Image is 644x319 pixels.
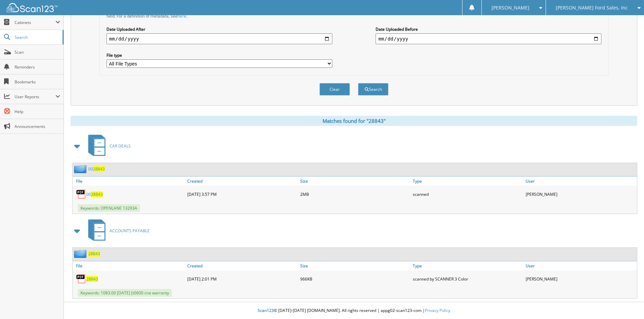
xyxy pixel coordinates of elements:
[524,187,637,201] div: [PERSON_NAME]
[76,274,86,284] img: PDF.png
[74,249,88,258] img: folder2.png
[84,133,131,159] a: CAR DEALS
[258,308,274,313] span: Scan123
[319,83,350,96] button: Clear
[78,289,172,297] span: Keywords: 1083.00 [DATE] [t0600 cna warranty
[84,217,150,244] a: ACCOUNTS PAYABLE
[186,177,299,186] a: Created
[71,116,637,126] div: Matches found for "28843"
[177,13,186,19] a: here
[524,177,637,186] a: User
[88,166,105,172] a: 0028843
[15,20,55,25] span: Cabinets
[376,33,601,44] input: end
[15,49,60,55] span: Scan
[86,191,103,197] a: 0028843
[110,143,131,149] span: CAR DEALS
[492,6,529,10] span: [PERSON_NAME]
[15,64,60,70] span: Reminders
[106,33,332,44] input: start
[76,189,86,199] img: PDF.png
[110,228,150,234] span: ACCOUNTS PAYABLE
[106,52,332,58] label: File type
[15,34,59,40] span: Search
[358,83,388,96] button: Search
[524,261,637,270] a: User
[610,287,644,319] iframe: Chat Widget
[299,187,411,201] div: 2MB
[73,261,186,270] a: File
[186,187,299,201] div: [DATE] 3:57 PM
[74,165,88,173] img: folder2.png
[106,26,332,32] label: Date Uploaded After
[425,308,450,313] a: Privacy Policy
[15,124,60,129] span: Announcements
[411,272,524,286] div: scanned by SCANNER 3 Color
[186,261,299,270] a: Created
[299,177,411,186] a: Size
[78,204,140,212] span: Keywords: OPENLANE 13293A
[86,276,98,282] a: 28843
[411,261,524,270] a: Type
[73,177,186,186] a: File
[15,79,60,85] span: Bookmarks
[88,251,100,257] a: 28843
[91,191,103,197] span: 28843
[556,6,628,10] span: [PERSON_NAME] Ford Sales, Inc
[376,26,601,32] label: Date Uploaded Before
[411,187,524,201] div: scanned
[411,177,524,186] a: Type
[299,272,411,286] div: 966KB
[15,94,55,100] span: User Reports
[93,166,105,172] span: 28843
[15,109,60,114] span: Help
[186,272,299,286] div: [DATE] 2:01 PM
[299,261,411,270] a: Size
[64,302,644,319] div: © [DATE]-[DATE] [DOMAIN_NAME]. All rights reserved | appg02-scan123-com |
[7,3,57,12] img: scan123-logo-white.svg
[524,272,637,286] div: [PERSON_NAME]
